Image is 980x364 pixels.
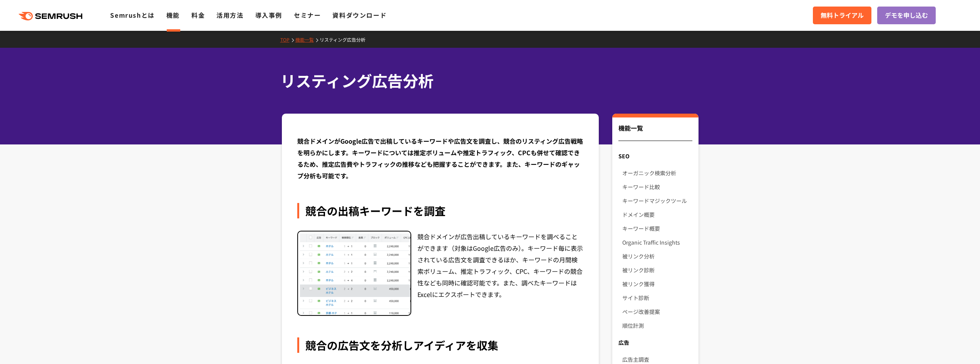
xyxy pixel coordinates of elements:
span: 無料トライアル [821,10,864,20]
div: 機能一覧 [618,123,692,141]
a: デモを申し込む [877,7,936,24]
a: 順位計測 [622,319,692,332]
a: ドメイン概要 [622,208,692,221]
a: ページ改善提案 [622,305,692,319]
a: リスティング広告分析 [320,36,371,43]
a: 被リンク獲得 [622,277,692,291]
div: SEO [612,149,698,163]
div: 競合ドメインが広告出稿しているキーワードを調べることができます（対象はGoogle広告のみ）。キーワード毎に表示されている広告文を調査できるほか、キーワードの月間検索ボリューム、推定トラフィック... [417,231,584,316]
a: 被リンク診断 [622,263,692,277]
a: キーワードマジックツール [622,194,692,208]
a: TOP [280,36,295,43]
a: キーワード概要 [622,221,692,235]
a: 料金 [191,10,205,20]
a: 機能 [166,10,180,20]
a: セミナー [294,10,321,20]
a: 無料トライアル [813,7,871,24]
a: オーガニック検索分析 [622,166,692,180]
a: キーワード比較 [622,180,692,194]
a: 機能一覧 [295,36,320,43]
div: 競合ドメインがGoogle広告で出稿しているキーワードや広告文を調査し、競合のリスティング広告戦略を明らかにします。キーワードについては推定ボリュームや推定トラフィック、CPCも併せて確認できる... [297,135,584,181]
div: 競合の広告文を分析しアイディアを収集 [297,337,584,353]
a: Organic Traffic Insights [622,235,692,249]
div: 競合の出稿キーワードを調査 [297,203,584,218]
a: サイト診断 [622,291,692,305]
span: デモを申し込む [885,10,928,20]
a: 活用方法 [216,10,243,20]
a: Semrushとは [110,10,154,20]
div: 広告 [612,335,698,349]
a: 資料ダウンロード [332,10,387,20]
a: 被リンク分析 [622,249,692,263]
img: リスティング広告分析 キーワード [298,231,410,315]
h1: リスティング広告分析 [280,69,692,92]
a: 導入事例 [255,10,282,20]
